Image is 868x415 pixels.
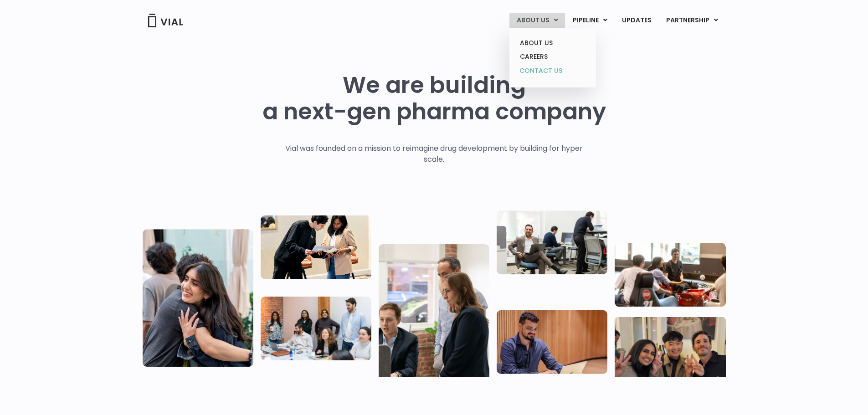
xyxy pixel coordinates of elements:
img: Group of three people standing around a computer looking at the screen [379,244,489,382]
img: Three people working in an office [497,210,607,274]
img: Man working at a computer [497,310,607,374]
a: UPDATES [615,13,658,28]
img: Two people looking at a paper talking. [261,215,371,279]
img: Eight people standing and sitting in an office [261,297,371,360]
p: Vial was founded on a mission to reimagine drug development by building for hyper scale. [276,143,592,165]
img: Group of people playing whirlyball [615,243,725,307]
a: ABOUT USMenu Toggle [509,13,565,28]
a: CAREERS [513,50,592,64]
a: CONTACT US [513,64,592,78]
img: Vial Logo [147,14,184,27]
a: PIPELINEMenu Toggle [565,13,614,28]
h1: We are building a next-gen pharma company [262,72,606,125]
img: Group of 3 people smiling holding up the peace sign [615,317,725,383]
a: ABOUT US [513,36,592,50]
img: Vial Life [143,229,253,367]
a: PARTNERSHIPMenu Toggle [659,13,725,28]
